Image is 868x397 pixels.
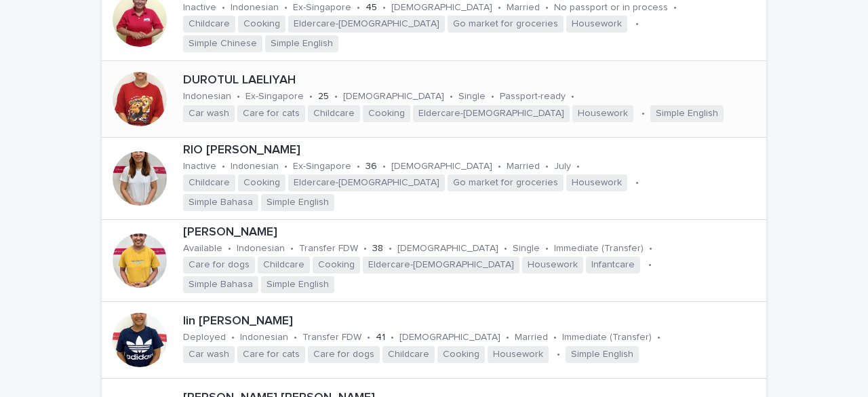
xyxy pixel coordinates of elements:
p: [DEMOGRAPHIC_DATA] [391,2,492,14]
p: [DEMOGRAPHIC_DATA] [397,243,498,254]
p: • [649,243,652,254]
a: Iin [PERSON_NAME]Deployed•Indonesian•Transfer FDW•41•[DEMOGRAPHIC_DATA]•Married•Immediate (Transf... [102,302,766,379]
span: Eldercare-[DEMOGRAPHIC_DATA] [413,105,570,122]
span: Car wash [183,346,235,363]
p: • [222,2,225,14]
p: Deployed [183,332,226,343]
p: Transfer FDW [302,332,361,343]
p: Indonesian [237,243,285,254]
p: Ex-Singapore [293,161,351,172]
p: • [571,91,574,102]
p: • [498,161,501,172]
p: No passport or in process [554,2,668,14]
p: Ex-Singapore [245,91,304,102]
p: • [284,161,288,172]
p: 45 [366,2,377,14]
p: [DEMOGRAPHIC_DATA] [391,161,492,172]
span: Childcare [183,174,235,191]
span: Childcare [308,105,360,122]
p: • [553,332,557,343]
span: Simple Bahasa [183,194,258,211]
p: • [506,332,509,343]
a: [PERSON_NAME]Available•Indonesian•Transfer FDW•38•[DEMOGRAPHIC_DATA]•Single•Immediate (Transfer)•... [102,220,766,302]
p: Immediate (Transfer) [554,243,644,254]
span: Childcare [183,16,235,33]
p: Single [513,243,540,254]
span: Go market for groceries [448,16,564,33]
p: • [391,332,394,343]
span: Housework [488,346,549,363]
p: • [635,177,639,189]
p: Immediate (Transfer) [562,332,652,343]
p: Ex-Singapore [293,2,351,14]
p: • [294,332,297,343]
p: Transfer FDW [299,243,358,254]
p: • [382,2,386,14]
p: • [334,91,338,102]
p: • [389,243,392,254]
p: Indonesian [231,161,279,172]
span: Cooking [238,174,285,191]
p: • [363,243,367,254]
a: DUROTUL LAELIYAHIndonesian•Ex-Singapore•25•[DEMOGRAPHIC_DATA]•Single•Passport-ready•Car washCare ... [102,61,766,138]
p: • [290,243,294,254]
p: • [228,243,231,254]
p: 41 [376,332,385,343]
span: Eldercare-[DEMOGRAPHIC_DATA] [288,174,445,191]
p: • [504,243,507,254]
p: Indonesian [183,91,231,102]
span: Simple Chinese [183,35,262,52]
span: Housework [566,174,627,191]
p: • [222,161,225,172]
span: Simple Bahasa [183,276,258,293]
p: Iin [PERSON_NAME] [183,314,761,329]
span: Housework [566,16,627,33]
p: • [635,18,639,30]
p: Single [458,91,486,102]
p: Indonesian [231,2,279,14]
span: Childcare [258,257,310,273]
span: Care for dogs [308,346,380,363]
span: Care for cats [237,105,305,122]
p: Married [507,161,540,172]
span: Simple English [265,35,338,52]
p: • [231,332,235,343]
span: Care for dogs [183,257,255,273]
span: Go market for groceries [448,174,564,191]
span: Infantcare [586,257,640,273]
a: RIO [PERSON_NAME]Inactive•Indonesian•Ex-Singapore•36•[DEMOGRAPHIC_DATA]•Married•July•ChildcareCoo... [102,138,766,220]
span: Cooking [313,257,360,273]
p: • [673,2,677,14]
p: • [657,332,660,343]
p: 25 [318,91,329,102]
p: [DEMOGRAPHIC_DATA] [343,91,444,102]
span: Cooking [363,105,410,122]
span: Eldercare-[DEMOGRAPHIC_DATA] [288,16,445,33]
p: • [642,108,645,119]
p: Married [515,332,548,343]
p: Indonesian [240,332,288,343]
p: • [357,161,360,172]
p: • [382,161,386,172]
p: Available [183,243,222,254]
p: [DEMOGRAPHIC_DATA] [399,332,500,343]
span: Housework [572,105,633,122]
span: Simple English [261,194,334,211]
p: • [450,91,453,102]
p: Inactive [183,2,216,14]
p: • [284,2,288,14]
span: Childcare [382,346,435,363]
p: DUROTUL LAELIYAH [183,73,761,88]
p: • [367,332,370,343]
p: Passport-ready [500,91,566,102]
span: Car wash [183,105,235,122]
p: • [545,161,549,172]
p: • [237,91,240,102]
p: RIO [PERSON_NAME] [183,143,761,158]
p: • [545,243,549,254]
span: Simple English [261,276,334,293]
p: • [498,2,501,14]
p: • [545,2,549,14]
p: • [309,91,313,102]
p: Inactive [183,161,216,172]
